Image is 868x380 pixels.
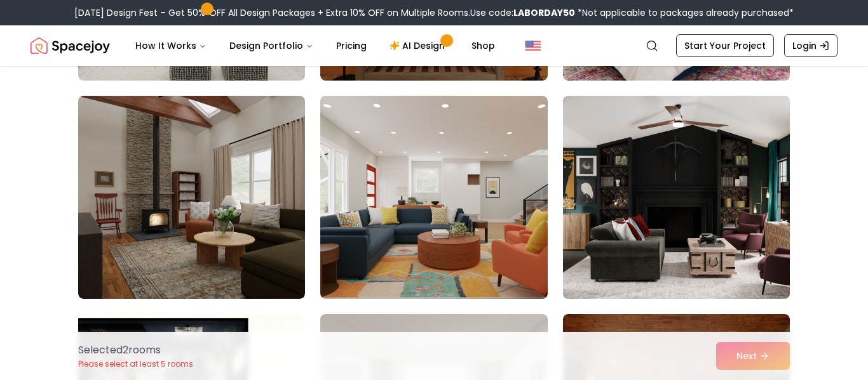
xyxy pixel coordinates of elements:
img: Room room-67 [78,96,305,299]
a: Login [784,34,837,57]
p: Please select at least 5 rooms [78,359,193,369]
img: Room room-68 [320,96,547,299]
div: [DATE] Design Fest – Get 50% OFF All Design Packages + Extra 10% OFF on Multiple Rooms. [74,6,794,19]
button: How It Works [125,33,217,58]
img: Room room-69 [557,91,796,304]
img: Spacejoy Logo [31,33,110,58]
a: AI Design [379,33,459,58]
a: Spacejoy [31,33,110,58]
p: Selected 2 room s [78,343,193,358]
img: United States [526,38,541,53]
button: Design Portfolio [219,33,323,58]
a: Start Your Project [676,34,774,57]
b: LABORDAY50 [513,6,575,19]
nav: Global [31,25,837,66]
a: Pricing [326,33,377,58]
a: Shop [461,33,505,58]
span: Use code: [470,6,575,19]
span: *Not applicable to packages already purchased* [575,6,794,19]
nav: Main [125,33,505,58]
